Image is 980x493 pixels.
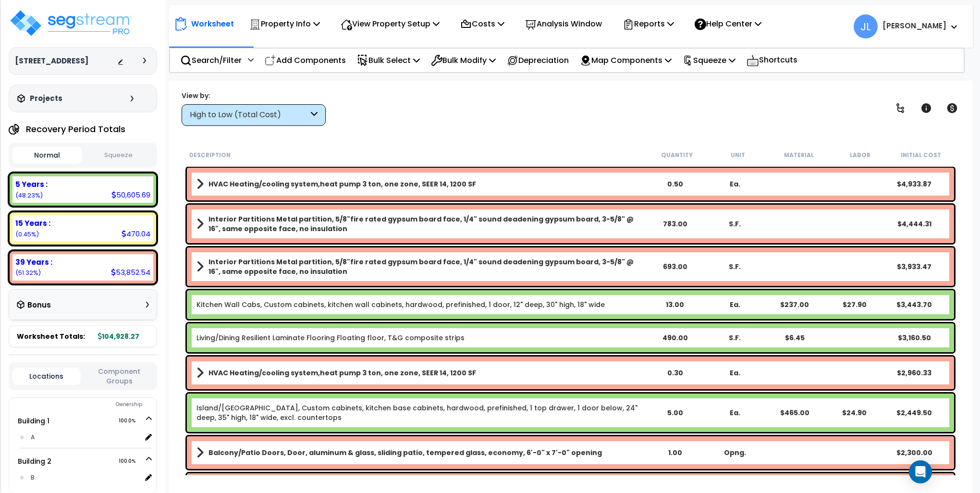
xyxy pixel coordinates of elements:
[825,300,885,309] div: $27.90
[196,214,645,234] a: Assembly Title
[623,17,674,30] p: Reports
[15,230,39,238] small: (0.45%)
[884,408,944,418] div: $2,449.50
[15,191,43,199] small: (48.23%)
[15,56,88,66] h3: [STREET_ADDRESS]
[884,300,944,309] div: $3,443.70
[265,54,346,67] p: Add Components
[28,399,157,410] div: Ownership
[9,9,134,37] img: logo_pro_r.png
[854,14,878,38] span: JL
[850,151,870,159] small: Labor
[15,218,50,228] b: 15 Years :
[705,300,765,309] div: Ea.
[259,49,351,72] div: Add Components
[86,366,153,386] button: Component Groups
[189,151,231,159] small: Description
[30,94,62,103] h3: Projects
[884,333,944,343] div: $3,160.50
[909,460,932,483] div: Open Intercom Messenger
[190,110,308,121] div: High to Low (Total Cost)
[884,219,944,229] div: $4,444.31
[122,229,150,239] div: 470.04
[196,333,465,343] a: Individual Item
[705,219,765,229] div: S.F.
[765,408,825,418] div: $465.00
[661,151,693,159] small: Quantity
[747,53,797,67] p: Shortcuts
[111,267,150,277] div: 53,852.54
[825,408,885,418] div: $24.90
[884,368,944,378] div: $2,960.33
[208,368,476,378] b: HVAC Heating/cooling system,heat pump 3 ton, one zone, SEER 14, 1200 SF
[460,17,504,30] p: Costs
[84,147,153,164] button: Squeeze
[645,300,705,309] div: 13.00
[28,472,141,483] div: B
[705,262,765,271] div: S.F.
[884,179,944,189] div: $4,933.87
[645,448,705,457] div: 1.00
[901,151,941,159] small: Initial Cost
[705,448,765,457] div: Opng.
[119,456,144,467] span: 100.0%
[784,151,814,159] small: Material
[645,333,705,343] div: 490.00
[191,17,234,30] p: Worksheet
[119,415,144,427] span: 100.0%
[357,54,420,67] p: Bulk Select
[26,124,125,134] h4: Recovery Period Totals
[208,448,602,457] b: Balcony/Patio Doors, Door, aluminum & glass, sliding patio, tempered glass, economy, 6'-0" x 7'-0...
[431,54,496,67] p: Bulk Modify
[18,416,49,426] a: Building 1 100.0%
[884,262,944,271] div: $3,933.47
[28,431,141,443] div: A
[208,257,645,276] b: Interior Partitions Metal partition, 5/8"fire rated gypsum board face, 1/4" sound deadening gypsu...
[683,54,735,67] p: Squeeze
[645,368,705,378] div: 0.30
[580,54,672,67] p: Map Components
[98,332,139,341] b: 104,928.27
[645,179,705,189] div: 0.50
[705,179,765,189] div: Ea.
[645,262,705,271] div: 693.00
[111,190,150,200] div: 50,605.69
[208,214,645,234] b: Interior Partitions Metal partition, 5/8"fire rated gypsum board face, 1/4" sound deadening gypsu...
[196,446,645,459] a: Assembly Title
[180,54,242,67] p: Search/Filter
[15,179,48,189] b: 5 Years :
[695,17,761,30] p: Help Center
[502,49,574,72] div: Depreciation
[15,269,41,277] small: (51.32%)
[645,219,705,229] div: 783.00
[182,91,326,100] div: View by:
[731,151,745,159] small: Unit
[208,179,476,189] b: HVAC Heating/cooling system,heat pump 3 ton, one zone, SEER 14, 1200 SF
[705,333,765,343] div: S.F.
[645,408,705,418] div: 5.00
[196,300,605,309] a: Individual Item
[765,300,825,309] div: $237.00
[196,366,645,380] a: Assembly Title
[12,368,81,385] button: Locations
[18,456,51,466] a: Building 2 100.0%
[765,333,825,343] div: $6.45
[17,332,85,341] span: Worksheet Totals:
[884,448,944,457] div: $2,300.00
[341,17,440,30] p: View Property Setup
[882,21,946,31] b: [PERSON_NAME]
[196,403,645,422] a: Individual Item
[507,54,569,67] p: Depreciation
[196,257,645,276] a: Assembly Title
[249,17,320,30] p: Property Info
[741,49,803,72] div: Shortcuts
[27,301,51,309] h3: Bonus
[15,257,52,267] b: 39 Years :
[12,147,82,164] button: Normal
[525,17,602,30] p: Analysis Window
[196,177,645,191] a: Assembly Title
[705,368,765,378] div: Ea.
[705,408,765,418] div: Ea.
